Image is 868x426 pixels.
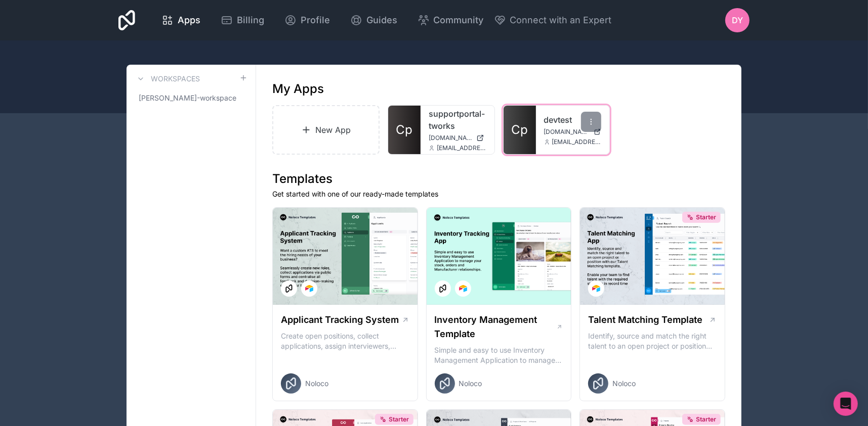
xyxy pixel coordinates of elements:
[552,138,602,146] span: [EMAIL_ADDRESS][DOMAIN_NAME]
[592,285,600,293] img: Airtable Logo
[139,93,236,103] span: [PERSON_NAME]-workspace
[151,74,200,84] h3: Workspaces
[437,144,486,152] span: [EMAIL_ADDRESS][DOMAIN_NAME]
[510,13,612,27] span: Connect with an Expert
[588,331,717,351] p: Identify, source and match the right talent to an open project or position with our Talent Matchi...
[588,313,702,327] h1: Talent Matching Template
[459,285,467,293] img: Airtable Logo
[429,134,472,142] span: [DOMAIN_NAME]
[732,14,743,26] span: DY
[281,331,409,351] p: Create open positions, collect applications, assign interviewers, centralise candidate feedback a...
[696,213,716,221] span: Starter
[135,89,247,107] a: [PERSON_NAME]-workspace
[272,105,380,155] a: New App
[135,73,200,85] a: Workspaces
[459,378,482,389] span: Noloco
[153,9,209,31] a: Apps
[305,378,328,389] span: Noloco
[409,9,492,31] a: Community
[237,13,264,27] span: Billing
[305,285,313,293] img: Airtable Logo
[544,128,602,136] a: [DOMAIN_NAME]
[301,13,330,27] span: Profile
[178,13,200,27] span: Apps
[696,415,716,423] span: Starter
[389,415,409,423] span: Starter
[272,81,324,97] h1: My Apps
[612,378,636,389] span: Noloco
[429,108,486,132] a: supportportal-tworks
[396,122,412,138] span: Cp
[834,392,858,416] div: Open Intercom Messenger
[366,13,397,27] span: Guides
[272,171,725,187] h1: Templates
[494,13,612,27] button: Connect with an Expert
[504,106,536,154] a: Cp
[435,313,556,341] h1: Inventory Management Template
[272,189,725,199] p: Get started with one of our ready-made templates
[342,9,405,31] a: Guides
[435,345,563,365] p: Simple and easy to use Inventory Management Application to manage your stock, orders and Manufact...
[544,114,602,126] a: devtest
[281,313,399,327] h1: Applicant Tracking System
[434,13,484,27] span: Community
[511,122,528,138] span: Cp
[544,128,590,136] span: [DOMAIN_NAME]
[429,134,486,142] a: [DOMAIN_NAME]
[276,9,338,31] a: Profile
[388,106,421,154] a: Cp
[213,9,272,31] a: Billing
